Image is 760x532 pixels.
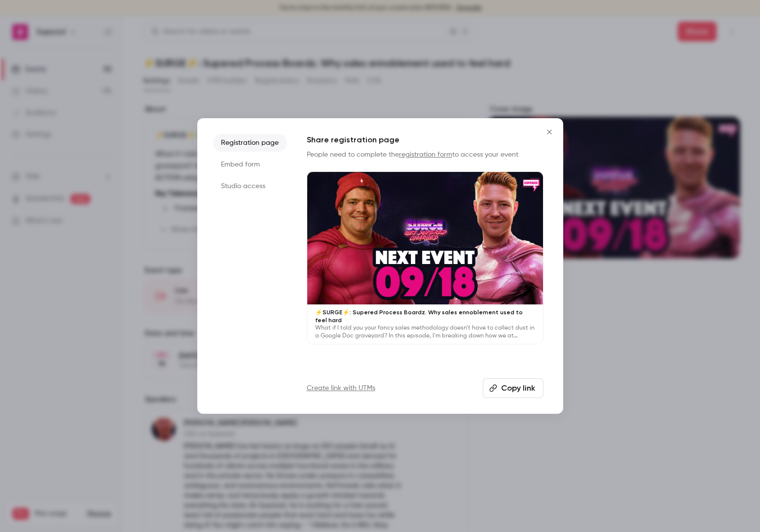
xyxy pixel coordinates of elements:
[307,150,543,160] p: People need to complete the to access your event
[307,383,375,393] a: Create link with UTMs
[307,134,543,146] h1: Share registration page
[213,177,287,195] li: Studio access
[483,378,543,398] button: Copy link
[399,151,452,158] a: registration form
[213,156,287,173] li: Embed form
[540,122,559,142] button: Close
[307,171,543,344] a: ⚡️SURGE⚡️: Supered Process Boardz. Why sales ennoblement used to feel hardWhat if I told you your...
[315,324,535,340] p: What if I told you your fancy sales methodology doesn’t have to collect dust in a Google Doc grav...
[315,308,535,324] p: ⚡️SURGE⚡️: Supered Process Boardz. Why sales ennoblement used to feel hard
[213,134,287,152] li: Registration page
